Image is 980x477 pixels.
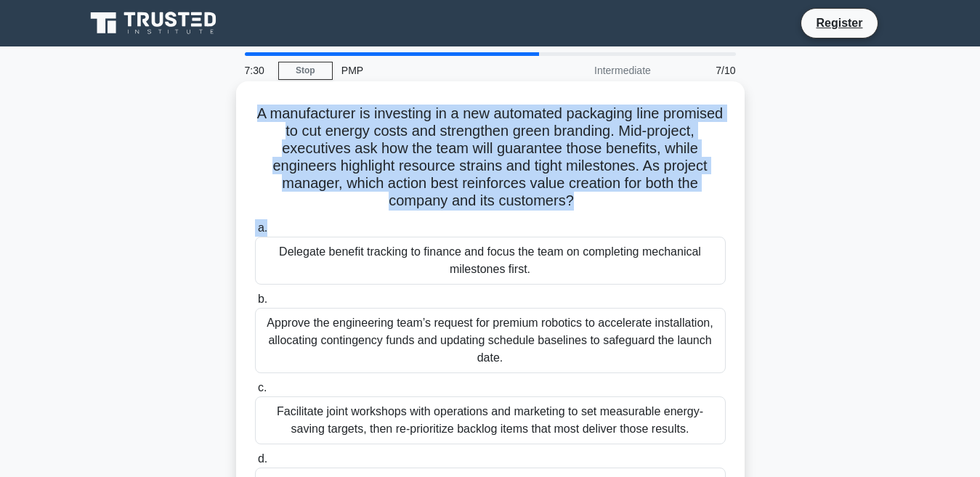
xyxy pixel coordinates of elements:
a: Register [807,14,871,32]
div: Approve the engineering team’s request for premium robotics to accelerate installation, allocatin... [255,308,726,373]
div: PMP [333,56,532,85]
span: a. [258,221,267,234]
div: 7/10 [660,56,745,85]
span: c. [258,381,267,394]
div: 7:30 [236,56,278,85]
span: b. [258,293,267,305]
a: Stop [278,62,333,80]
div: Facilitate joint workshops with operations and marketing to set measurable energy-saving targets,... [255,396,726,444]
h5: A manufacturer is investing in a new automated packaging line promised to cut energy costs and st... [254,105,727,211]
div: Intermediate [532,56,660,85]
span: d. [258,452,267,465]
div: Delegate benefit tracking to finance and focus the team on completing mechanical milestones first. [255,237,726,285]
